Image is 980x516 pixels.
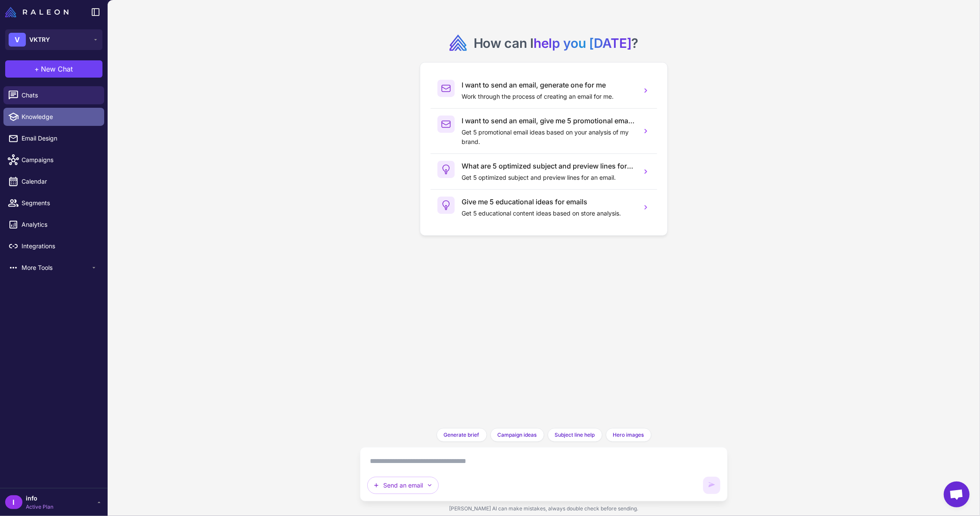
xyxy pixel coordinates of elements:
span: New Chat [41,64,73,74]
p: Get 5 optimized subject and preview lines for an email. [462,173,635,182]
span: + [35,64,40,74]
span: Segments [22,198,97,208]
span: More Tools [22,263,90,272]
h3: Give me 5 educational ideas for emails [462,197,635,207]
button: Generate brief [437,428,487,442]
img: Raleon Logo [5,7,68,17]
button: VVKTRY [5,29,102,50]
button: Campaign ideas [490,428,544,442]
a: Knowledge [3,108,104,126]
p: Get 5 promotional email ideas based on your analysis of my brand. [462,128,635,147]
span: Campaigns [22,155,97,165]
p: Work through the process of creating an email for me. [462,92,635,101]
button: Hero images [606,428,651,442]
span: Calendar [22,177,97,186]
span: Email Design [22,134,97,143]
button: Subject line help [548,428,602,442]
a: Email Design [3,129,104,147]
a: Segments [3,194,104,212]
span: help you [DATE] [533,35,632,51]
div: I [5,495,22,509]
span: Generate brief [444,431,480,439]
div: V [9,33,26,47]
a: Calendar [3,172,104,191]
h2: How can I ? [474,34,639,52]
a: Open chat [944,482,970,507]
span: Analytics [22,220,97,229]
a: Analytics [3,216,104,234]
a: Integrations [3,237,104,255]
a: Chats [3,86,104,104]
span: Subject line help [555,431,595,439]
h3: I want to send an email, give me 5 promotional email ideas. [462,116,635,126]
span: Integrations [22,241,97,251]
a: Campaigns [3,151,104,169]
span: info [26,494,53,503]
span: VKTRY [29,35,50,44]
button: Send an email [367,477,439,494]
p: Get 5 educational content ideas based on store analysis. [462,209,635,218]
button: +New Chat [5,60,102,78]
span: Chats [22,91,97,100]
span: Hero images [613,431,644,439]
h3: I want to send an email, generate one for me [462,80,635,90]
span: Campaign ideas [498,431,537,439]
span: Active Plan [26,503,53,511]
h3: What are 5 optimized subject and preview lines for an email? [462,161,635,171]
span: Knowledge [22,112,97,122]
div: [PERSON_NAME] AI can make mistakes, always double check before sending. [360,501,728,516]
